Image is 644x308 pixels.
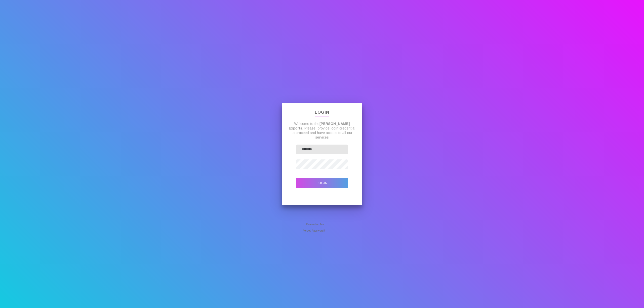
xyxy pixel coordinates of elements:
p: Welcome to the . Please, provide login credential to proceed and have access to all our services [288,121,356,140]
span: Remember Me [306,222,324,227]
button: Login [296,178,348,188]
p: Login [315,109,329,116]
strong: [PERSON_NAME] Exports [289,122,350,130]
span: Forgot Password? [303,228,325,233]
